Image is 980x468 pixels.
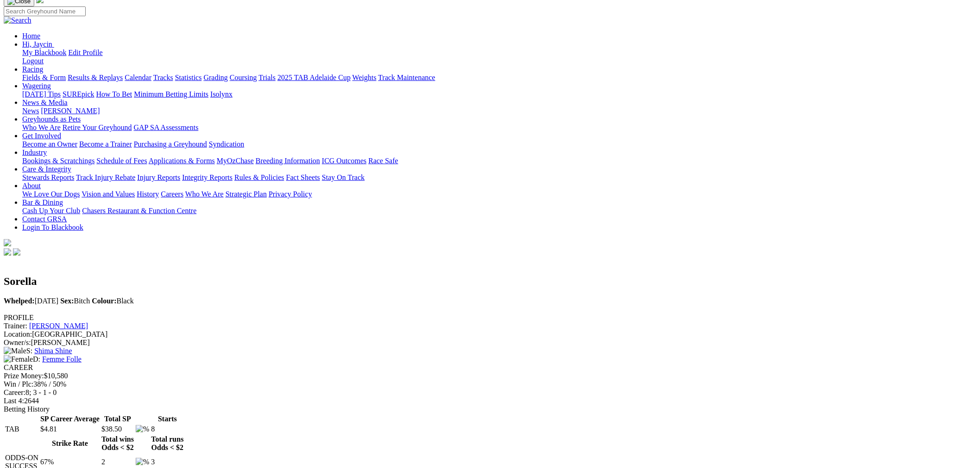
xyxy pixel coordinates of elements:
b: Sex: [60,297,74,305]
b: Whelped: [4,297,35,305]
a: Who We Are [22,123,61,131]
a: Track Maintenance [378,74,435,81]
span: Location: [4,330,32,338]
th: Total runs Odds < $2 [151,435,184,452]
a: News [22,107,39,115]
a: Statistics [175,74,202,81]
a: Home [22,32,40,40]
a: How To Bet [96,90,132,98]
a: Tracks [153,74,173,81]
a: MyOzChase [217,157,254,165]
a: Wagering [22,82,51,90]
div: Industry [22,157,976,165]
a: Who We Are [185,190,224,198]
a: Stay On Track [322,173,364,181]
a: Greyhounds as Pets [22,115,81,123]
a: Strategic Plan [226,190,267,198]
a: Login To Blackbook [22,223,83,231]
a: Weights [352,74,377,81]
span: D: [4,355,40,363]
div: Racing [22,74,976,82]
b: Colour: [92,297,116,305]
a: Rules & Policies [234,173,284,181]
a: Bar & Dining [22,198,63,206]
img: Male [4,347,26,355]
a: Breeding Information [256,157,320,165]
h2: Sorella [4,275,976,288]
a: Syndication [209,140,244,148]
img: Search [4,16,31,25]
a: Femme Folle [42,355,82,363]
a: News & Media [22,99,68,106]
a: My Blackbook [22,49,67,56]
a: Schedule of Fees [96,157,147,165]
div: CAREER [4,363,976,372]
span: [DATE] [4,297,58,305]
a: Results & Replays [68,74,123,81]
td: $4.81 [40,425,100,434]
th: Strike Rate [40,435,100,452]
td: $38.50 [101,425,134,434]
div: Greyhounds as Pets [22,123,976,132]
a: Purchasing a Greyhound [134,140,207,148]
a: Track Injury Rebate [76,173,135,181]
div: Get Involved [22,140,976,148]
a: Bookings & Scratchings [22,157,94,165]
span: S: [4,347,32,355]
a: Isolynx [210,90,232,98]
a: Trials [258,74,276,81]
span: Win / Plc: [4,380,33,388]
a: [PERSON_NAME] [29,322,88,330]
div: About [22,190,976,198]
span: Career: [4,388,25,396]
div: Bar & Dining [22,207,976,215]
img: Female [4,355,33,363]
th: Starts [151,414,184,424]
img: facebook.svg [4,248,11,256]
input: Search [4,6,86,16]
a: Race Safe [368,157,398,165]
a: Privacy Policy [269,190,312,198]
span: Hi, Jaycin [22,40,52,48]
div: PROFILE [4,314,976,322]
a: We Love Our Dogs [22,190,80,198]
a: Contact GRSA [22,215,67,223]
a: Applications & Forms [149,157,215,165]
div: [GEOGRAPHIC_DATA] [4,330,976,339]
a: Become an Owner [22,140,77,148]
a: Fields & Form [22,74,66,81]
a: Care & Integrity [22,165,71,173]
div: News & Media [22,107,976,115]
a: Minimum Betting Limits [134,90,208,98]
img: twitter.svg [13,248,20,256]
span: Owner/s: [4,339,31,346]
img: % [136,425,149,433]
div: 2644 [4,397,976,405]
a: Hi, Jaycin [22,40,54,48]
a: [PERSON_NAME] [41,107,100,115]
span: Bitch [60,297,90,305]
span: Black [92,297,134,305]
a: Become a Trainer [79,140,132,148]
span: Trainer: [4,322,27,330]
td: 8 [151,425,184,434]
a: 2025 TAB Adelaide Cup [277,74,351,81]
a: Grading [204,74,228,81]
a: Retire Your Greyhound [63,123,132,131]
a: Cash Up Your Club [22,207,80,215]
div: $10,580 [4,372,976,380]
span: Last 4: [4,397,24,405]
a: Edit Profile [69,49,103,56]
a: Coursing [230,74,257,81]
a: Shima Shine [34,347,72,355]
a: Chasers Restaurant & Function Centre [82,207,196,215]
a: History [137,190,159,198]
a: Calendar [125,74,151,81]
a: Injury Reports [137,173,180,181]
a: Integrity Reports [182,173,232,181]
a: Careers [161,190,183,198]
th: SP Career Average [40,414,100,424]
a: [DATE] Tips [22,90,61,98]
a: Vision and Values [82,190,135,198]
a: Stewards Reports [22,173,74,181]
